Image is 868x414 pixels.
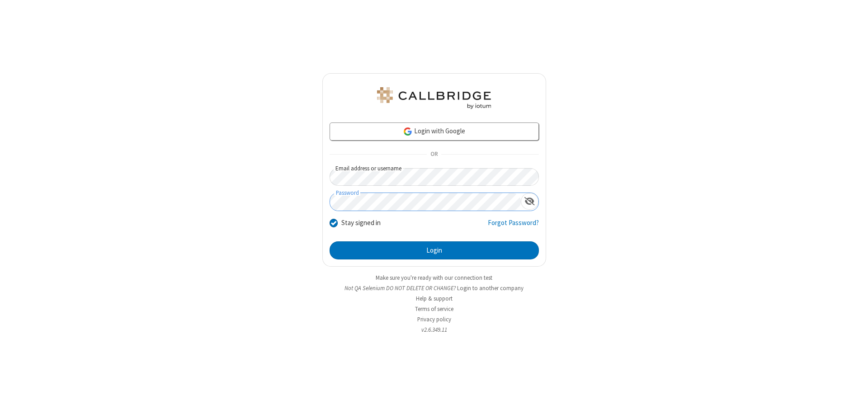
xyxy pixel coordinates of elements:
a: Forgot Password? [488,218,539,235]
span: OR [427,148,441,161]
img: QA Selenium DO NOT DELETE OR CHANGE [375,87,493,109]
div: Show password [521,193,538,210]
li: v2.6.349.11 [322,325,546,334]
a: Terms of service [415,305,453,313]
a: Login with Google [330,122,539,141]
img: google-icon.png [403,127,413,136]
a: Help & support [416,295,453,302]
button: Login [330,241,539,259]
label: Stay signed in [341,218,381,228]
a: Make sure you're ready with our connection test [376,274,492,282]
li: Not QA Selenium DO NOT DELETE OR CHANGE? [322,284,546,292]
input: Password [330,193,521,211]
button: Login to another company [457,284,524,292]
a: Privacy policy [417,315,451,323]
input: Email address or username [330,168,539,186]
